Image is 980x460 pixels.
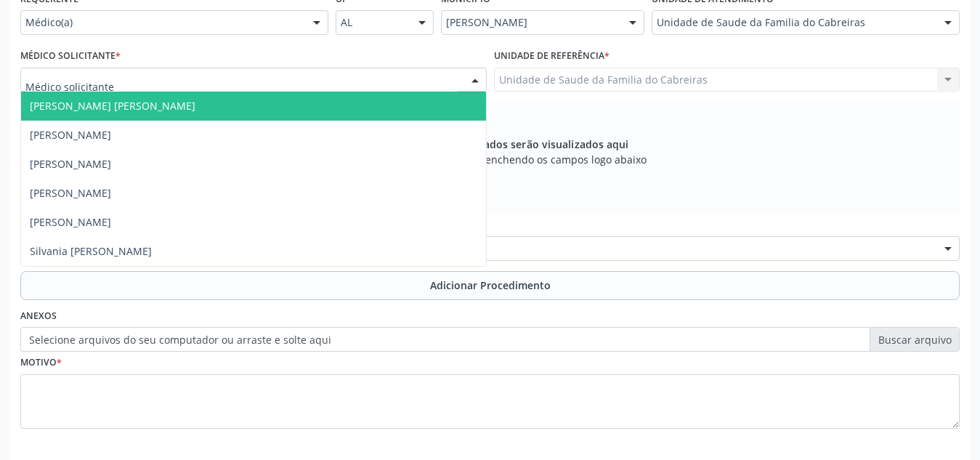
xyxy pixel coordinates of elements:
span: Os procedimentos adicionados serão visualizados aqui [351,137,628,152]
label: Unidade de referência [494,45,610,68]
span: [PERSON_NAME] [446,15,615,30]
span: Adicione os procedimentos preenchendo os campos logo abaixo [333,152,647,167]
span: AL [341,15,404,30]
span: [PERSON_NAME] [30,128,111,142]
span: Médico(a) [25,15,299,30]
button: Adicionar Procedimento [20,271,960,300]
span: Unidade de Saude da Familia do Cabreiras [657,15,930,30]
label: Anexos [20,305,57,328]
label: Médico Solicitante [20,45,121,68]
span: [PERSON_NAME] [30,186,111,200]
input: Médico solicitante [25,73,457,102]
span: Silvania [PERSON_NAME] [30,244,152,258]
span: Adicionar Procedimento [430,278,551,293]
span: [PERSON_NAME] [30,215,111,229]
span: [PERSON_NAME] [30,157,111,171]
label: Motivo [20,352,62,374]
span: [PERSON_NAME] [PERSON_NAME] [30,99,195,113]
